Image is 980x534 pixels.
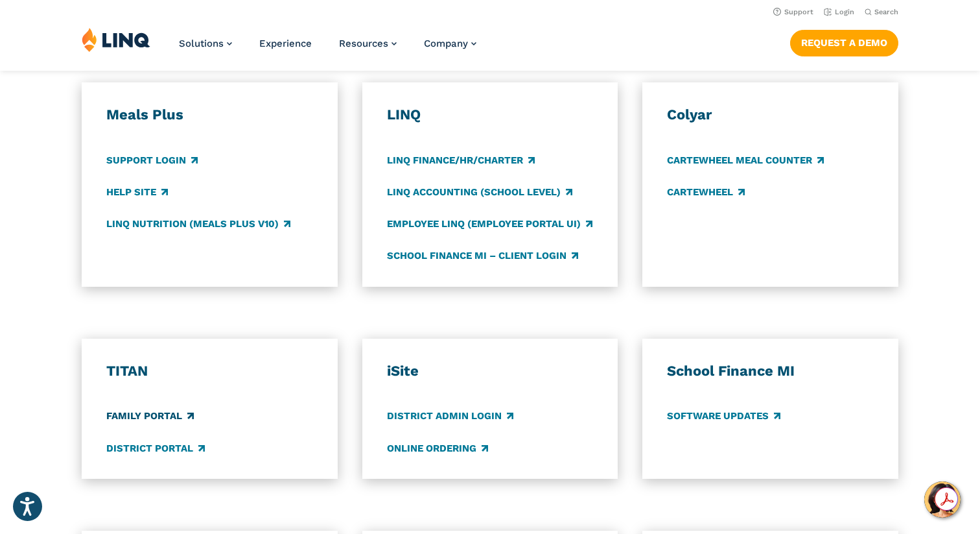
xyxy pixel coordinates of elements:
h3: LINQ [387,106,594,124]
a: District Admin Login [387,409,513,424]
nav: Button Navigation [790,27,898,56]
button: Open Search Bar [865,7,898,17]
a: LINQ Accounting (school level) [387,185,572,199]
a: Experience [259,38,312,49]
a: Software Updates [667,409,780,424]
a: CARTEWHEEL [667,185,745,199]
a: Help Site [106,185,168,199]
a: District Portal [106,441,205,455]
span: Company [424,38,468,49]
h3: TITAN [106,362,313,380]
a: School Finance MI – Client Login [387,249,578,263]
a: Resources [339,38,397,49]
span: Solutions [179,38,224,49]
h3: School Finance MI [667,362,874,380]
h3: Meals Plus [106,106,313,124]
h3: Colyar [667,106,874,124]
a: Employee LINQ (Employee Portal UI) [387,217,592,231]
a: Login [824,8,854,16]
a: Support [773,8,813,16]
a: Family Portal [106,409,194,424]
a: LINQ Nutrition (Meals Plus v10) [106,217,290,231]
a: Online Ordering [387,441,488,455]
h3: iSite [387,362,594,380]
img: LINQ | K‑12 Software [82,27,150,52]
a: Request a Demo [790,30,898,56]
a: Support Login [106,153,198,167]
span: Resources [339,38,388,49]
a: CARTEWHEEL Meal Counter [667,153,824,167]
span: Search [874,8,898,16]
a: Solutions [179,38,232,49]
a: LINQ Finance/HR/Charter [387,153,535,167]
button: Hello, have a question? Let’s chat. [924,481,961,518]
nav: Primary Navigation [179,27,476,70]
a: Company [424,38,476,49]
